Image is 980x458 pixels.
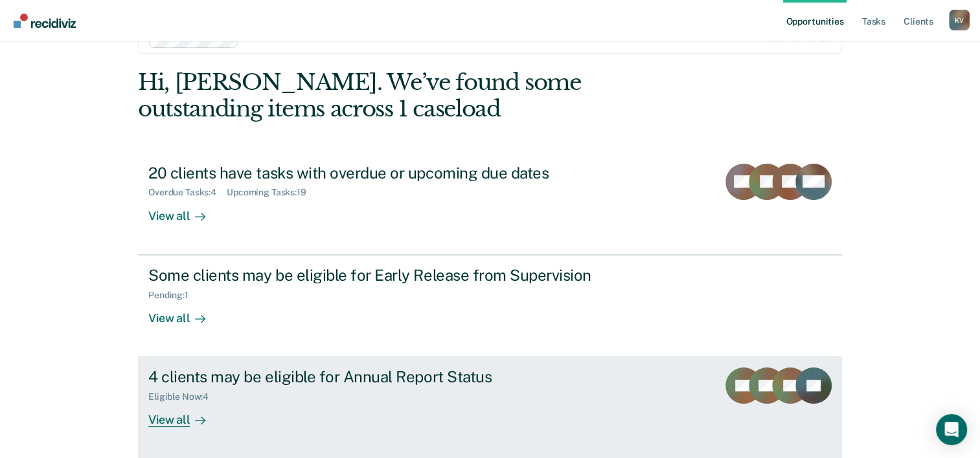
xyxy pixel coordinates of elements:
[148,266,603,285] div: Some clients may be eligible for Early Release from Supervision
[936,414,967,445] div: Open Intercom Messenger
[148,164,603,182] div: 20 clients have tasks with overdue or upcoming due dates
[227,187,317,198] div: Upcoming Tasks : 19
[148,391,219,402] div: Eligible Now : 4
[138,153,842,255] a: 20 clients have tasks with overdue or upcoming due datesOverdue Tasks:4Upcoming Tasks:19View all
[14,14,76,28] img: Recidiviz
[148,402,221,428] div: View all
[148,300,221,325] div: View all
[949,10,970,30] button: Profile dropdown button
[148,367,603,386] div: 4 clients may be eligible for Annual Report Status
[148,187,227,198] div: Overdue Tasks : 4
[138,255,842,357] a: Some clients may be eligible for Early Release from SupervisionPending:1View all
[949,10,970,30] div: K V
[148,290,199,301] div: Pending : 1
[148,198,221,223] div: View all
[138,69,701,122] div: Hi, [PERSON_NAME]. We’ve found some outstanding items across 1 caseload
